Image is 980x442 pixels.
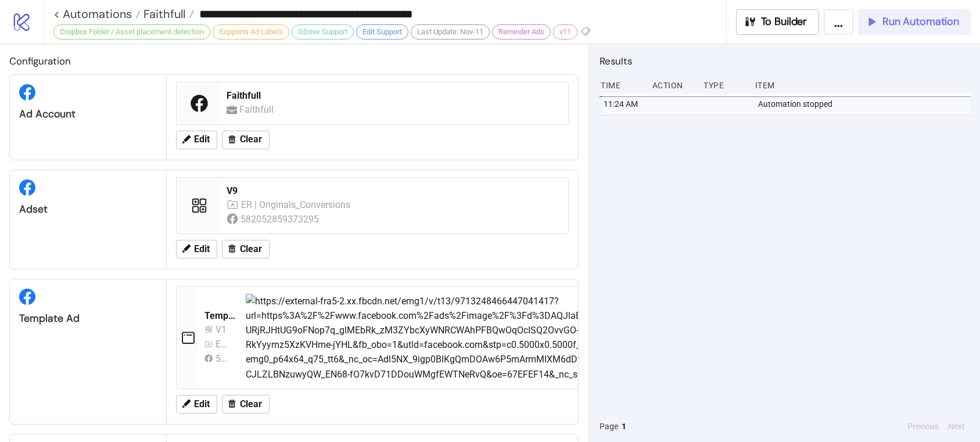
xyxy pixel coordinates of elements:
div: Supports Ad Labels [213,24,289,39]
button: To Builder [736,9,820,35]
span: Run Automation [882,15,959,28]
div: Faithfull [227,89,561,102]
div: Dropbox Folder / Asset placement detection [53,24,210,39]
div: Edit Support [356,24,408,39]
span: To Builder [761,15,807,28]
span: Clear [240,399,262,409]
span: Clear [240,244,262,254]
button: 1 [618,420,630,433]
div: Item [754,74,971,96]
div: Reminder Ads [492,24,551,39]
button: Next [945,420,968,433]
img: https://external-fra5-2.xx.fbcdn.net/emg1/v/t13/9713248466447041417?url=https%3A%2F%2Fwww.faceboo... [246,294,879,382]
button: Clear [222,131,270,149]
div: GDrive Support [292,24,354,39]
div: ER | Originals_Conversions [241,197,352,212]
button: Clear [222,395,270,414]
button: Edit [176,395,217,414]
button: ... [824,9,853,35]
div: Type [702,74,746,96]
div: Template Ad [19,312,157,325]
button: Clear [222,240,270,258]
h2: Results [600,53,971,69]
div: 582052859373295 [216,351,232,366]
div: V9 [227,185,561,197]
div: Template Kitchn [204,310,236,322]
div: Action [651,74,695,96]
span: Edit [194,244,210,254]
div: Automation stopped [757,93,974,115]
span: Clear [240,134,262,145]
div: v11 [553,24,577,39]
div: Faithfull [239,102,277,117]
div: 11:24 AM [602,93,646,115]
a: Faithfull [141,8,194,20]
a: < Automations [53,8,141,20]
span: Edit [194,134,210,145]
div: Ad Account [19,107,157,121]
button: Previous [904,420,942,433]
div: Time [600,74,643,96]
div: Adset [19,203,157,216]
span: Faithfull [141,6,185,21]
div: ER | Originals_Conversions [216,337,232,351]
div: Last Update: Nov-11 [411,24,490,39]
span: Edit [194,399,210,409]
div: 582052859373295 [240,212,321,227]
span: Page [600,420,618,433]
h2: Configuration [9,53,579,69]
div: V1 [216,322,232,337]
button: Edit [176,240,217,258]
button: Edit [176,131,217,149]
button: Run Automation [858,9,971,35]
